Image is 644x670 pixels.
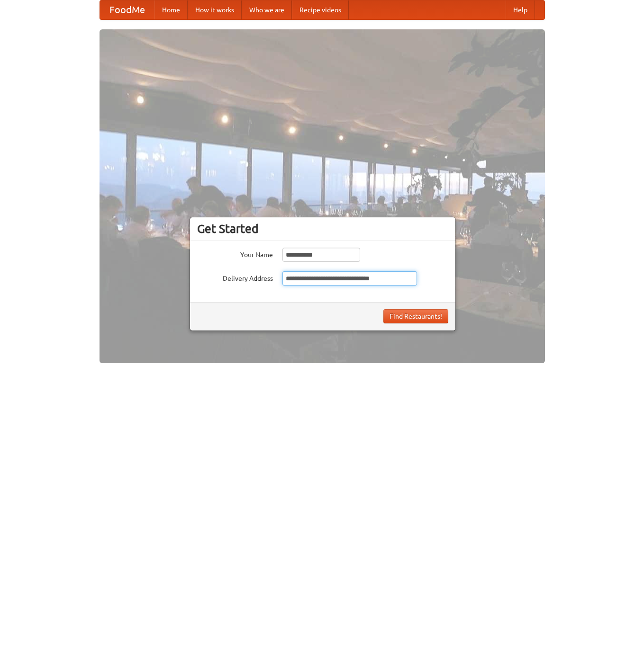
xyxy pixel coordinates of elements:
label: Delivery Address [197,271,273,283]
a: Recipe videos [292,0,349,19]
a: Home [154,0,188,19]
button: Find Restaurants! [383,309,448,323]
a: How it works [188,0,242,19]
a: FoodMe [100,0,154,19]
label: Your Name [197,248,273,259]
a: Who we are [242,0,292,19]
a: Help [506,0,535,19]
h3: Get Started [197,222,448,236]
